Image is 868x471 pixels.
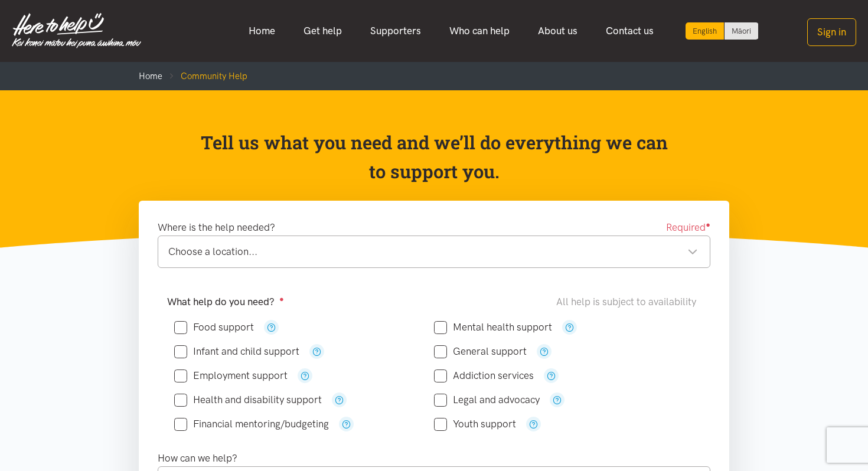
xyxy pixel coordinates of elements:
li: Community Help [162,69,247,83]
div: Current language [686,22,725,40]
a: About us [524,18,592,44]
a: Home [234,18,289,44]
p: Tell us what you need and we’ll do everything we can to support you. [200,128,669,187]
div: All help is subject to availability [556,294,701,310]
div: Choose a location... [168,244,698,260]
span: Required [666,220,710,235]
label: Health and disability support [174,395,322,405]
sup: ● [279,295,284,303]
a: Who can help [435,18,524,44]
a: Supporters [356,18,435,44]
sup: ● [706,220,710,229]
button: Sign in [807,18,856,46]
label: Youth support [434,419,516,429]
label: Addiction services [434,371,534,381]
label: How can we help? [158,450,237,466]
label: Mental health support [434,322,552,332]
img: Home [12,13,141,48]
a: Home [139,71,162,81]
a: Get help [289,18,356,44]
label: Legal and advocacy [434,395,540,405]
div: Language toggle [686,22,759,40]
label: Financial mentoring/budgeting [174,419,329,429]
label: What help do you need? [167,294,284,310]
a: Switch to Te Reo Māori [725,22,758,40]
a: Contact us [592,18,668,44]
label: Employment support [174,371,288,381]
label: Where is the help needed? [158,220,275,235]
label: Food support [174,322,254,332]
label: General support [434,346,527,356]
label: Infant and child support [174,346,299,356]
